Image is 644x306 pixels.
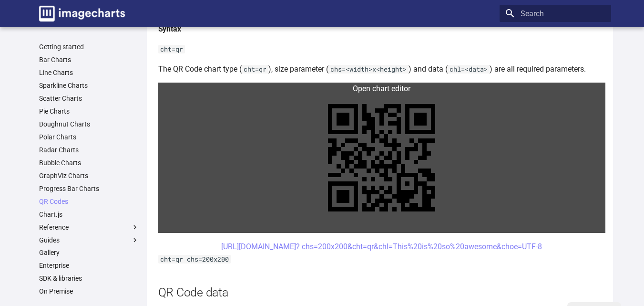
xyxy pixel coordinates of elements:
a: Doughnut Charts [39,120,139,128]
a: GraphViz Charts [39,171,139,180]
p: The QR Code chart type ( ), size parameter ( ) and data ( ) are all required parameters. [158,63,605,75]
code: cht=qr chs=200x200 [158,255,231,264]
a: Radar Charts [39,146,139,154]
a: Line Charts [39,68,139,77]
code: cht=qr [158,45,185,53]
a: SDK & libraries [39,274,139,283]
label: Reference [39,223,139,232]
a: Chart.js [39,210,139,219]
a: Gallery [39,248,139,257]
img: logo [39,6,125,21]
a: On Premise [39,287,139,295]
label: Guides [39,236,139,244]
h4: Syntax [158,23,605,35]
h2: QR Code data [158,284,605,301]
code: cht=qr [242,65,268,74]
input: Search [500,5,611,22]
a: [URL][DOMAIN_NAME]? chs=200x200&cht=qr&chl=This%20is%20so%20awesome&choe=UTF-8 [221,242,542,251]
a: Sparkline Charts [39,81,139,90]
a: Bar Charts [39,55,139,64]
code: chs=<width>x<height> [328,65,409,74]
a: Bubble Charts [39,158,139,167]
a: Pie Charts [39,107,139,116]
a: Enterprise [39,261,139,270]
a: QR Codes [39,197,139,206]
a: Getting started [39,42,139,51]
code: chl=<data> [448,65,490,74]
a: Progress Bar Charts [39,184,139,193]
a: Image-Charts documentation [35,2,129,25]
a: Scatter Charts [39,94,139,103]
a: Polar Charts [39,133,139,141]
